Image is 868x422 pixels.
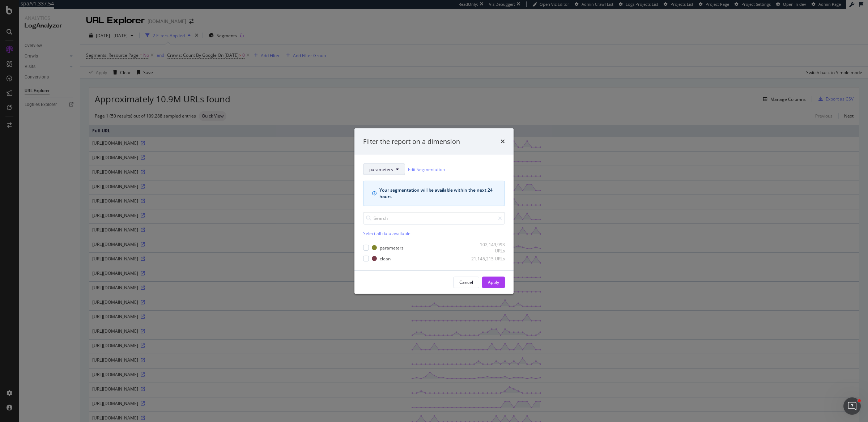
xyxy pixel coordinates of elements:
[469,242,505,254] div: 102,149,993 URLs
[843,397,861,415] iframe: Intercom live chat
[380,245,404,251] div: parameters
[453,277,479,288] button: Cancel
[363,212,505,225] input: Search
[354,128,514,294] div: modal
[380,255,391,261] div: clean
[459,279,473,285] div: Cancel
[363,137,460,146] div: Filter the report on a dimension
[369,166,393,172] span: parameters
[469,255,505,261] div: 21,145,215 URLs
[363,181,505,206] div: info banner
[363,163,405,175] button: parameters
[379,187,496,200] div: Your segmentation will be available within the next 24 hours
[488,279,499,285] div: Apply
[408,166,445,173] a: Edit Segmentation
[501,137,505,146] div: times
[482,277,505,288] button: Apply
[363,230,505,236] div: Select all data available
